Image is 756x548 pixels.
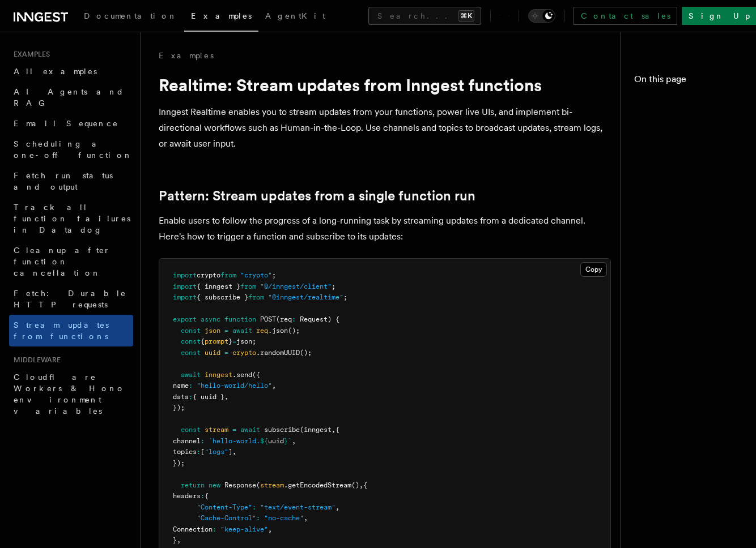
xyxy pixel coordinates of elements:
[159,50,214,61] a: Examples
[173,404,185,412] span: });
[14,67,97,76] span: All examples
[300,349,312,357] span: ();
[9,61,133,82] a: All examples
[181,481,205,489] span: return
[9,82,133,113] a: AI Agents and RAG
[574,7,677,25] a: Contact sales
[197,271,220,279] span: crypto
[9,50,50,59] span: Examples
[228,337,232,345] span: }
[14,373,125,416] span: Cloudflare Workers & Hono environment variables
[284,437,288,445] span: }
[181,349,201,357] span: const
[197,503,252,511] span: "Content-Type"
[9,113,133,134] a: Email Sequence
[284,481,351,489] span: .getEncodedStream
[197,282,240,290] span: { inngest }
[268,437,284,445] span: uuid
[205,349,220,357] span: uuid
[173,437,201,445] span: channel
[268,293,343,301] span: "@inngest/realtime"
[232,349,256,357] span: crypto
[213,525,216,533] span: :
[256,514,260,522] span: :
[159,188,475,204] a: Pattern: Stream updates from a single function run
[191,11,252,20] span: Examples
[177,536,181,544] span: ,
[205,492,209,500] span: {
[292,437,296,445] span: ,
[272,271,276,279] span: ;
[224,349,228,357] span: =
[205,426,228,434] span: stream
[232,337,236,345] span: =
[351,481,359,489] span: ()
[335,426,339,434] span: {
[201,448,205,456] span: [
[197,448,201,456] span: :
[232,327,252,335] span: await
[220,525,268,533] span: "keep-alive"
[236,337,256,345] span: json;
[268,525,272,533] span: ,
[201,337,205,345] span: {
[363,481,367,489] span: {
[580,262,607,277] button: Copy
[14,171,113,191] span: Fetch run status and output
[232,426,236,434] span: =
[9,315,133,346] a: Stream updates from functions
[173,382,189,389] span: name
[205,337,228,345] span: prompt
[189,393,193,401] span: :
[260,481,284,489] span: stream
[14,246,111,277] span: Cleanup after function cancellation
[14,87,124,108] span: AI Agents and RAG
[288,327,300,335] span: ();
[252,503,256,511] span: :
[14,320,109,341] span: Stream updates from functions
[181,371,201,379] span: await
[359,481,363,489] span: ,
[343,293,347,301] span: ;
[240,426,260,434] span: await
[84,11,177,20] span: Documentation
[528,9,555,23] button: Toggle dark mode
[193,393,224,401] span: { uuid }
[173,525,213,533] span: Connection
[173,448,197,456] span: topics
[197,514,256,522] span: "Cache-Control"
[9,240,133,283] a: Cleanup after function cancellation
[332,426,335,434] span: ,
[181,426,201,434] span: const
[335,503,339,511] span: ,
[197,382,272,389] span: "hello-world/hello"
[328,315,339,323] span: ) {
[159,104,611,152] p: Inngest Realtime enables you to stream updates from your functions, power live UIs, and implement...
[77,3,184,31] a: Documentation
[260,315,276,323] span: POST
[181,327,201,335] span: const
[14,203,130,234] span: Track all function failures in Datadog
[260,437,268,445] span: ${
[240,282,256,290] span: from
[205,371,232,379] span: inngest
[634,72,742,91] h4: On this page
[228,448,232,456] span: ]
[300,426,332,434] span: (inngest
[224,315,256,323] span: function
[173,492,201,500] span: headers
[173,459,185,467] span: });
[9,367,133,421] a: Cloudflare Workers & Hono environment variables
[260,503,335,511] span: "text/event-stream"
[256,349,300,357] span: .randomUUID
[205,327,220,335] span: json
[197,293,248,301] span: { subscribe }
[9,197,133,240] a: Track all function failures in Datadog
[14,289,126,309] span: Fetch: Durable HTTP requests
[272,382,276,389] span: ,
[9,165,133,197] a: Fetch run status and output
[332,282,335,290] span: ;
[205,448,228,456] span: "logs"
[14,139,133,160] span: Scheduling a one-off function
[368,7,481,25] button: Search...⌘K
